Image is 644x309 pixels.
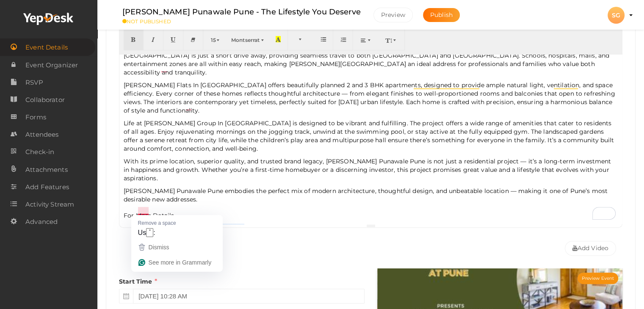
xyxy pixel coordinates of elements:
button: Preview Event [578,273,618,284]
button: SG [605,6,627,24]
span: Life at [PERSON_NAME] Group In [GEOGRAPHIC_DATA] is designed to be vibrant and fulfilling. The pr... [124,119,614,152]
label: Start Time [119,277,157,287]
span: Attendees [25,126,58,143]
span: Event Details [25,39,68,56]
span: 15 [211,37,216,43]
p: With its prime location, superior quality, and trusted brand legacy, [PERSON_NAME] Punawale Pune ... [124,157,618,182]
profile-pic: SG [608,11,625,19]
button: Montserrat [229,29,268,50]
button: 15 [203,29,229,50]
div: To enrich screen reader interactions, please activate Accessibility in Grammarly extension settings [119,55,622,224]
span: Montserrat [231,37,260,43]
span: Strategically located in [GEOGRAPHIC_DATA], one of [GEOGRAPHIC_DATA]’s most promising neighborhoo... [124,35,609,76]
span: Check-in [25,143,54,160]
span: Attachments [25,161,68,178]
button: Add Video [565,241,616,256]
small: NOT PUBLISHED [122,18,361,25]
span: Forms [25,109,46,126]
span: Collaborator [25,91,65,108]
span: RSVP [25,74,43,91]
span: Activity Stream [25,196,74,213]
button: Publish [423,8,460,22]
span: Event Organizer [25,57,78,74]
label: [PERSON_NAME] Punawale Pune - The Lifestyle You Deserve [122,6,361,18]
span: Advanced [25,213,58,230]
span: Publish [430,11,453,19]
span: [PERSON_NAME] Flats In [GEOGRAPHIC_DATA] offers beautifully planned 2 and 3 BHK apartments, desig... [124,81,615,114]
span: Add Features [25,179,69,196]
button: Preview [373,8,413,22]
div: SG [608,7,625,24]
p: [PERSON_NAME] Punawale Pune embodies the perfect mix of modern architecture, thoughtful design, a... [124,187,618,220]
